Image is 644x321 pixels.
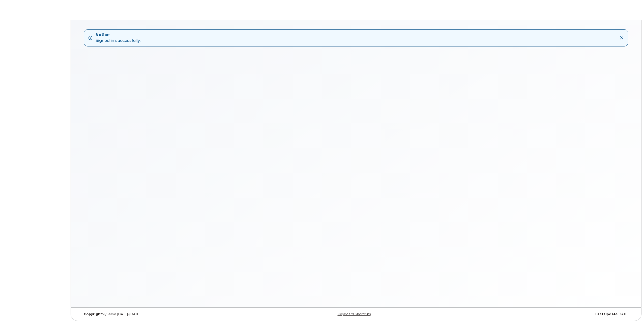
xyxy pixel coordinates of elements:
strong: Last Update [595,312,618,316]
a: Keyboard Shortcuts [338,312,371,316]
strong: Notice [96,32,140,38]
div: Signed in successfully. [96,32,140,44]
div: MyServe [DATE]–[DATE] [80,312,264,316]
div: [DATE] [448,312,632,316]
strong: Copyright [84,312,102,316]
